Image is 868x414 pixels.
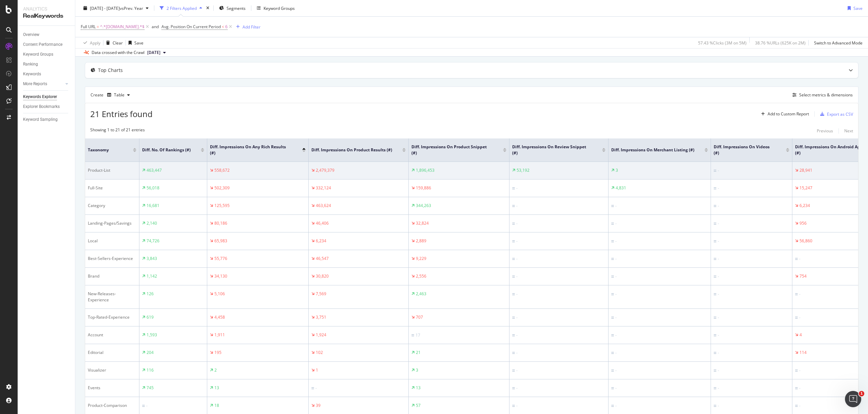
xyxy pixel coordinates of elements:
div: - [718,291,719,297]
div: 707 [416,314,423,320]
div: Ranking [23,61,38,68]
span: ^.*[DOMAIN_NAME].*$ [100,22,144,32]
button: Next [844,127,853,135]
div: 13 [214,385,219,391]
div: 17 [416,332,420,338]
button: Add Filter [233,23,261,31]
span: Diff. Impressions on Product snippet (#) [411,144,493,156]
div: 56,860 [799,238,812,244]
div: 53,192 [517,167,529,173]
button: Save [126,37,143,48]
button: Segments [216,3,248,14]
img: Equal [512,317,515,319]
span: Avg. Position On Current Period [161,24,221,30]
div: 34,130 [214,273,227,279]
span: 6 [225,22,228,32]
a: More Reports [23,80,63,88]
img: Equal [714,370,716,372]
div: 74,726 [147,238,159,244]
button: Apply [81,37,100,48]
img: Equal [714,387,716,389]
button: Save [845,3,863,14]
div: - [516,203,518,209]
div: 102 [316,350,323,356]
div: Select metrics & dimensions [799,92,853,98]
div: - [615,238,617,244]
button: Add to Custom Report [758,109,809,119]
img: Equal [611,317,614,319]
img: Equal [611,370,614,372]
div: - [146,403,148,409]
span: Full URL [81,24,96,30]
div: Local [88,238,136,244]
div: Visualizer [88,367,136,373]
img: Equal [611,276,614,278]
div: Add to Custom Report [768,112,809,116]
span: 21 Entries found [90,108,153,119]
button: Switch to Advanced Mode [811,37,863,48]
div: 21 [416,350,421,356]
div: - [799,291,801,297]
div: 204 [147,350,154,356]
div: Analytics [23,5,70,12]
div: - [516,350,518,356]
button: [DATE] - [DATE]vsPrev. Year [81,3,151,14]
div: - [799,315,801,321]
div: - [615,291,617,297]
div: 28,941 [799,167,812,173]
div: 2,140 [147,220,157,226]
img: Equal [512,405,515,407]
div: - [718,368,719,374]
div: 57.43 % Clicks ( 3M on 5M ) [698,40,747,45]
img: Equal [795,317,798,319]
div: 39 [316,402,321,409]
div: Add Filter [243,24,261,30]
div: Best-Sellers-Experience [88,256,136,262]
div: 126 [147,291,154,297]
div: - [615,315,617,321]
div: - [516,315,518,321]
a: Keyword Sampling [23,116,70,123]
div: Export as CSV [827,111,853,117]
img: Equal [512,240,515,242]
div: - [718,185,719,191]
div: Save [134,40,143,45]
a: Content Performance [23,41,70,48]
div: - [615,385,617,391]
div: 558,672 [214,167,230,173]
div: 56,018 [147,185,159,191]
span: [DATE] - [DATE] [90,5,120,11]
div: 1,142 [147,273,157,279]
a: Keywords Explorer [23,93,70,100]
img: Equal [311,387,314,389]
div: - [718,403,719,409]
span: vs Prev. Year [120,5,143,11]
img: Equal [795,405,798,407]
a: Keyword Groups [23,51,70,58]
div: - [516,368,518,374]
img: Equal [512,205,515,207]
div: Account [88,332,136,338]
div: 6,234 [799,203,810,209]
div: 956 [799,220,807,226]
div: New-Releases-Experience [88,291,136,303]
div: - [516,274,518,280]
img: Equal [611,405,614,407]
div: Showing 1 to 21 of 21 entries [90,127,145,135]
div: 619 [147,314,154,320]
div: 15,247 [799,185,812,191]
img: Equal [611,293,614,295]
button: 2 Filters Applied [157,3,205,14]
div: 2 Filters Applied [167,5,197,11]
div: 6,234 [316,238,326,244]
img: Equal [611,223,614,225]
a: Explorer Bookmarks [23,103,70,110]
div: Keywords [23,71,41,78]
div: - [516,291,518,297]
img: Equal [795,370,798,372]
div: 1 [316,367,318,373]
div: - [615,350,617,356]
div: 65,983 [214,238,227,244]
img: Equal [714,258,716,260]
div: 3,843 [147,256,157,262]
